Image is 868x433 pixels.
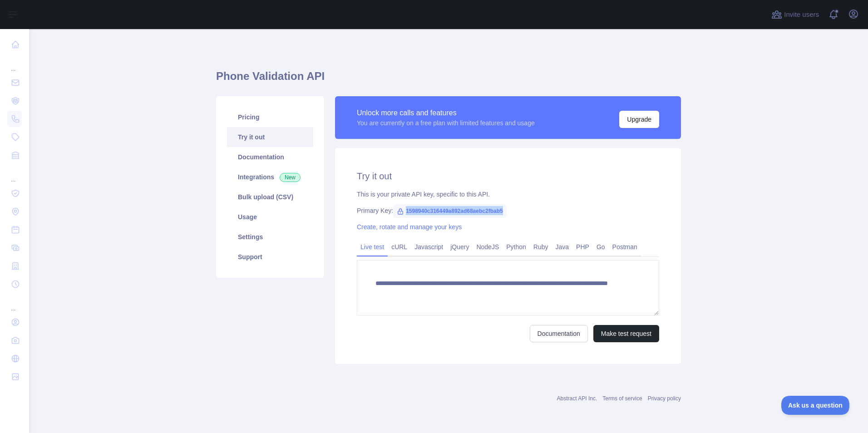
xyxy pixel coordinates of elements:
[227,147,313,167] a: Documentation
[552,240,573,254] a: Java
[227,167,313,187] a: Integrations New
[473,240,503,254] a: NodeJS
[7,165,22,183] div: ...
[280,173,301,182] span: New
[7,54,22,73] div: ...
[784,10,819,20] span: Invite users
[388,240,411,254] a: cURL
[227,187,313,207] a: Bulk upload (CSV)
[447,240,473,254] a: jQuery
[357,108,535,118] div: Unlock more calls and features
[648,395,681,402] a: Privacy policy
[781,396,850,415] iframe: Toggle Customer Support
[503,240,530,254] a: Python
[357,240,388,254] a: Live test
[593,325,659,342] button: Make test request
[227,127,313,147] a: Try it out
[357,190,659,199] div: This is your private API key, specific to this API.
[530,240,552,254] a: Ruby
[609,240,641,254] a: Postman
[619,111,659,128] button: Upgrade
[227,207,313,227] a: Usage
[530,325,588,342] a: Documentation
[7,294,22,312] div: ...
[593,240,609,254] a: Go
[216,69,681,91] h1: Phone Validation API
[572,240,593,254] a: PHP
[769,7,821,22] button: Invite users
[357,223,462,231] a: Create, rotate and manage your keys
[557,395,597,402] a: Abstract API Inc.
[357,206,659,215] div: Primary Key:
[227,227,313,247] a: Settings
[411,240,447,254] a: Javascript
[602,395,642,402] a: Terms of service
[357,170,659,182] h2: Try it out
[393,204,507,218] span: 1598940c316449a892ad68aebc2fbab5
[357,118,535,128] div: You are currently on a free plan with limited features and usage
[227,247,313,267] a: Support
[227,107,313,127] a: Pricing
